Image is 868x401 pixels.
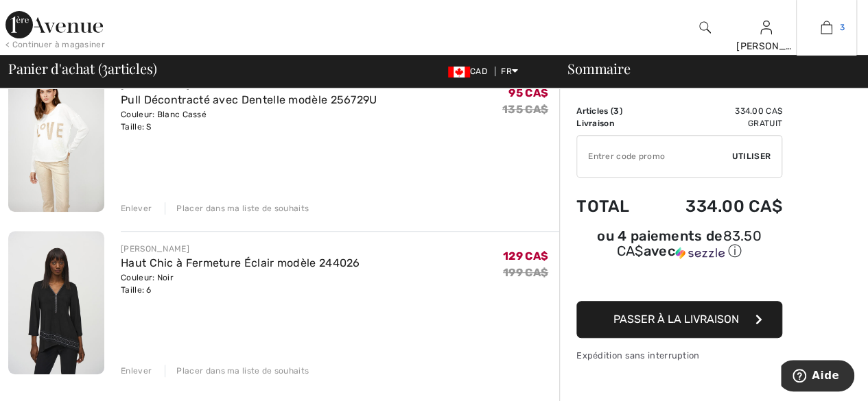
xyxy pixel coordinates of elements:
div: Placer dans ma liste de souhaits [165,365,309,377]
button: Passer à la livraison [576,301,782,338]
div: ou 4 paiements de avec [576,230,782,260]
div: [PERSON_NAME] [121,243,360,255]
s: 199 CA$ [503,266,548,279]
a: 3 [797,19,856,36]
span: CAD [448,66,493,76]
img: 1ère Avenue [5,11,103,38]
span: 3 [102,58,108,76]
div: < Continuer à magasiner [5,38,105,51]
div: ou 4 paiements de83.50 CA$avecSezzle Cliquez pour en savoir plus sur Sezzle [576,230,782,265]
div: Couleur: Blanc Cassé Taille: S [121,108,377,133]
iframe: Ouvre un widget dans lequel vous pouvez trouver plus d’informations [781,360,854,394]
img: Haut Chic à Fermeture Éclair modèle 244026 [8,231,104,375]
img: Sezzle [675,247,725,259]
span: 83.50 CA$ [617,228,762,259]
span: 95 CA$ [508,86,548,99]
img: Mon panier [821,19,832,36]
td: Total [576,183,649,230]
img: Pull Décontracté avec Dentelle modèle 256729U [8,68,104,212]
td: 334.00 CA$ [649,105,782,117]
a: Se connecter [760,21,772,34]
span: Panier d'achat ( articles) [8,62,156,75]
div: [PERSON_NAME] [736,39,796,53]
td: Gratuit [649,117,782,130]
iframe: PayPal-paypal [576,265,782,296]
span: 3 [613,106,619,116]
img: recherche [699,19,711,36]
td: 334.00 CA$ [649,183,782,230]
span: Passer à la livraison [613,313,739,326]
td: Livraison [576,117,649,130]
a: Haut Chic à Fermeture Éclair modèle 244026 [121,256,360,269]
div: Sommaire [551,62,860,75]
a: Pull Décontracté avec Dentelle modèle 256729U [121,93,377,106]
s: 135 CA$ [502,103,548,116]
img: Mes infos [760,19,772,36]
div: Placer dans ma liste de souhaits [165,202,309,215]
input: Code promo [577,136,732,177]
div: Couleur: Noir Taille: 6 [121,271,360,296]
span: Utiliser [732,150,771,162]
div: Enlever [121,202,152,215]
div: Enlever [121,365,152,377]
div: Expédition sans interruption [576,349,782,362]
td: Articles ( ) [576,105,649,117]
span: FR [501,66,518,76]
img: Canadian Dollar [448,66,470,77]
span: 129 CA$ [503,250,548,263]
span: 3 [839,21,844,34]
